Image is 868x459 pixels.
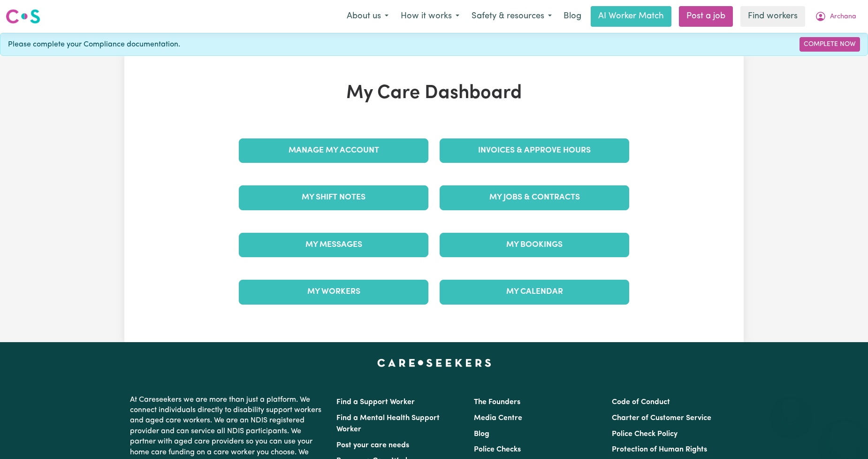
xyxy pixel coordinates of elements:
a: Protection of Human Rights [612,446,707,453]
a: My Workers [239,280,428,304]
button: My Account [809,7,862,26]
a: AI Worker Match [591,6,671,27]
button: Safety & resources [465,7,558,26]
a: Complete Now [799,37,860,52]
a: Manage My Account [239,138,428,163]
a: Find a Mental Health Support Worker [336,414,440,433]
a: Police Checks [474,446,521,453]
a: Careseekers logo [6,6,40,27]
span: Please complete your Compliance documentation. [8,39,180,50]
a: Post a job [679,6,733,27]
button: About us [341,7,395,26]
a: Media Centre [474,414,522,422]
a: Find a Support Worker [336,398,415,406]
iframe: Close message [782,399,800,418]
a: Code of Conduct [612,398,670,406]
a: Police Check Policy [612,430,678,438]
a: Find workers [740,6,805,27]
h1: My Care Dashboard [233,82,635,105]
span: Archana [830,12,856,22]
a: My Calendar [440,280,629,304]
img: Careseekers logo [6,8,40,25]
a: My Bookings [440,233,629,257]
a: My Shift Notes [239,185,428,210]
button: How it works [395,7,465,26]
a: Blog [558,6,587,27]
a: My Jobs & Contracts [440,185,629,210]
a: Blog [474,430,489,438]
a: Careseekers home page [377,359,491,367]
a: Invoices & Approve Hours [440,138,629,163]
a: My Messages [239,233,428,257]
a: Charter of Customer Service [612,414,711,422]
a: Post your care needs [336,442,409,449]
iframe: Button to launch messaging window [830,421,860,451]
a: The Founders [474,398,520,406]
